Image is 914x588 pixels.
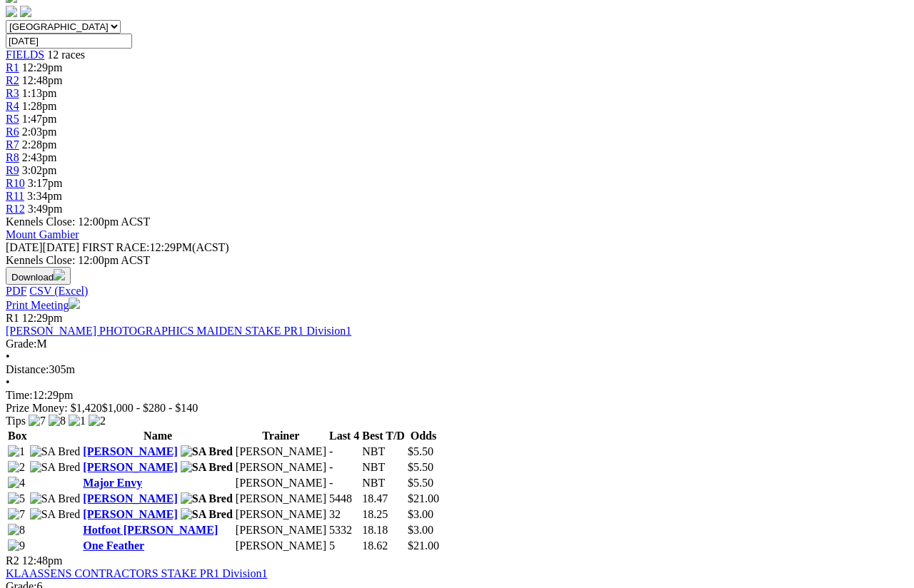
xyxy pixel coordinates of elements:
[83,492,177,505] a: [PERSON_NAME]
[6,190,24,202] a: R11
[6,177,25,189] a: R10
[6,34,132,49] input: Select date
[6,6,17,17] img: facebook.svg
[6,216,150,228] span: Kennels Close: 12:00pm ACST
[181,492,233,505] img: SA Bred
[328,460,360,475] td: -
[361,507,406,522] td: 18.25
[6,126,19,138] span: R6
[89,415,106,427] img: 2
[8,477,25,490] img: 4
[6,389,33,401] span: Time:
[408,477,433,489] span: $5.50
[328,429,360,443] th: Last 4
[6,254,908,267] div: Kennels Close: 12:00pm ACST
[328,539,360,553] td: 5
[6,61,19,73] span: R1
[22,87,57,99] span: 1:13pm
[6,363,908,376] div: 305m
[235,476,327,490] td: [PERSON_NAME]
[47,49,85,61] span: 12 races
[22,100,57,112] span: 1:28pm
[6,567,267,579] a: KLAASSENS CONTRACTORS STAKE PR1 Division1
[22,151,57,163] span: 2:43pm
[6,151,19,163] a: R8
[22,74,63,86] span: 12:48pm
[235,507,327,522] td: [PERSON_NAME]
[361,445,406,459] td: NBT
[6,74,19,86] span: R2
[235,445,327,459] td: [PERSON_NAME]
[6,376,10,388] span: •
[235,429,327,443] th: Trainer
[235,492,327,506] td: [PERSON_NAME]
[22,113,57,125] span: 1:47pm
[181,508,233,521] img: SA Bred
[22,61,63,73] span: 12:29pm
[6,415,26,427] span: Tips
[6,285,908,298] div: Download
[6,350,10,363] span: •
[6,113,19,125] a: R5
[328,445,360,459] td: -
[83,524,218,536] a: Hotfoot [PERSON_NAME]
[6,299,80,311] a: Print Meeting
[8,445,25,458] img: 1
[69,298,80,309] img: printer.svg
[6,338,908,350] div: M
[6,285,26,297] a: PDF
[8,461,25,474] img: 2
[82,241,229,253] span: 12:29PM(ACST)
[8,430,27,442] span: Box
[69,415,86,427] img: 1
[6,87,19,99] a: R3
[6,402,908,415] div: Prize Money: $1,420
[6,554,19,567] span: R2
[22,554,63,567] span: 12:48pm
[6,389,908,402] div: 12:29pm
[6,312,19,324] span: R1
[361,492,406,506] td: 18.47
[6,241,43,253] span: [DATE]
[28,203,63,215] span: 3:49pm
[27,190,62,202] span: 3:34pm
[6,164,19,176] a: R9
[407,429,440,443] th: Odds
[8,508,25,521] img: 7
[49,415,66,427] img: 8
[8,524,25,537] img: 8
[408,445,433,457] span: $5.50
[54,269,65,280] img: download.svg
[235,523,327,537] td: [PERSON_NAME]
[22,126,57,138] span: 2:03pm
[328,476,360,490] td: -
[82,241,149,253] span: FIRST RACE:
[361,539,406,553] td: 18.62
[6,267,71,285] button: Download
[6,138,19,151] a: R7
[8,492,25,505] img: 5
[408,508,433,520] span: $3.00
[361,476,406,490] td: NBT
[181,461,233,474] img: SA Bred
[6,100,19,112] a: R4
[6,338,37,350] span: Grade:
[30,508,81,521] img: SA Bred
[408,492,439,505] span: $21.00
[30,492,81,505] img: SA Bred
[22,312,63,324] span: 12:29pm
[6,203,25,215] span: R12
[22,164,57,176] span: 3:02pm
[408,539,439,552] span: $21.00
[20,6,31,17] img: twitter.svg
[408,461,433,473] span: $5.50
[83,539,144,552] a: One Feather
